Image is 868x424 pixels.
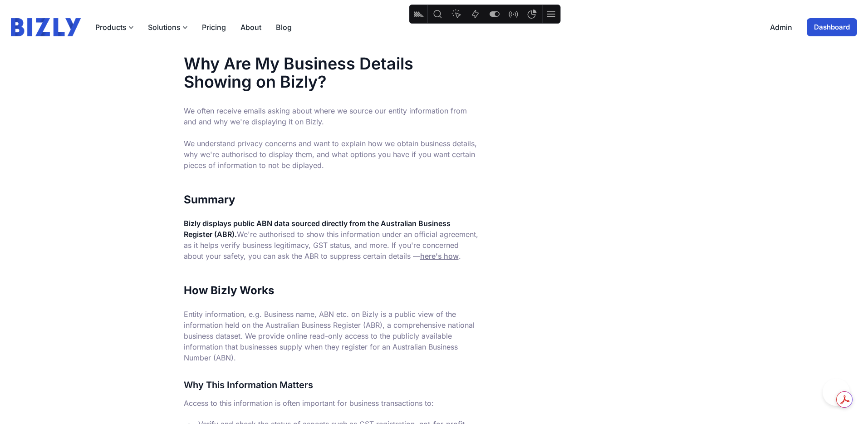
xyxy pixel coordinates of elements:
[148,22,187,33] button: Solutions
[184,192,479,207] h2: Summary
[184,378,479,392] h3: Why This Information Matters
[807,18,857,36] a: Dashboard
[202,22,226,33] a: Pricing
[823,379,850,406] iframe: Toggle Customer Support
[184,218,479,261] p: We're authorised to show this information under an official agreement, as it helps verify busines...
[240,22,261,33] a: About
[420,251,459,261] a: here's how
[184,54,479,91] h1: Why Are My Business Details Showing on Bizly?
[184,105,479,171] p: We often receive emails asking about where we source our entity information from and and why we'r...
[184,309,479,363] p: Entity information, e.g. Business name, ABN etc. on Bizly is a public view of the information hel...
[184,219,451,239] strong: Bizly displays public ABN data sourced directly from the Australian Business Register (ABR).
[184,398,479,409] p: Access to this information is often important for business transactions to:
[184,283,479,298] h2: How Bizly Works
[95,22,133,33] button: Products
[276,22,292,33] a: Blog
[770,22,792,33] a: Admin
